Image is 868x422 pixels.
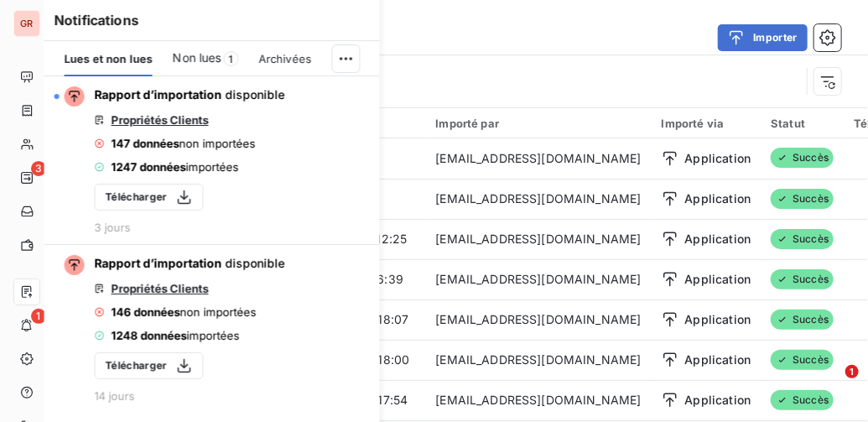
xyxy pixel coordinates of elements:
[95,87,222,102] span: Rapport d’importation
[685,311,751,328] span: Application
[685,190,751,207] span: Application
[435,117,641,130] div: Importé par
[771,117,834,130] div: Statut
[95,389,135,403] span: 14 jours
[186,160,239,174] span: importées
[13,10,40,37] div: GR
[112,160,186,174] span: 1247 données
[685,231,751,247] span: Application
[95,184,204,211] button: Télécharger
[258,52,311,65] span: Archivées
[811,365,851,405] iframe: Intercom live chat
[112,137,179,150] span: 147 données
[55,10,370,30] h6: Notifications
[112,282,209,295] span: Propriétés Clients
[771,148,834,168] span: Succès
[95,256,222,270] span: Rapport d’importation
[95,221,131,234] span: 3 jours
[771,310,834,330] span: Succès
[425,219,651,259] td: [EMAIL_ADDRESS][DOMAIN_NAME]
[180,305,257,319] span: non importées
[845,365,859,378] span: 1
[112,329,187,342] span: 1248 données
[65,52,153,65] span: Lues et non lues
[425,340,651,380] td: [EMAIL_ADDRESS][DOMAIN_NAME]
[226,256,285,270] span: disponible
[685,352,751,368] span: Application
[685,271,751,288] span: Application
[771,229,834,249] span: Succès
[771,350,834,370] span: Succès
[718,24,808,51] button: Importer
[662,117,751,130] div: Importé via
[771,390,834,410] span: Succès
[223,51,238,66] span: 1
[425,380,651,420] td: [EMAIL_ADDRESS][DOMAIN_NAME]
[425,138,651,179] td: [EMAIL_ADDRESS][DOMAIN_NAME]
[112,305,180,319] span: 146 données
[112,113,209,127] span: Propriétés Clients
[685,392,751,409] span: Application
[44,76,380,245] button: Rapport d’importation disponiblePropriétés Clients147 donnéesnon importées1247 donnéesimportéesTé...
[771,189,834,209] span: Succès
[685,150,751,167] span: Application
[179,137,256,150] span: non importées
[771,269,834,289] span: Succès
[425,259,651,300] td: [EMAIL_ADDRESS][DOMAIN_NAME]
[44,245,380,413] button: Rapport d’importation disponiblePropriétés Clients146 donnéesnon importées1248 donnéesimportéesTé...
[425,179,651,219] td: [EMAIL_ADDRESS][DOMAIN_NAME]
[226,87,285,102] span: disponible
[187,329,240,342] span: importées
[95,352,204,379] button: Télécharger
[173,49,221,66] span: Non lues
[425,300,651,340] td: [EMAIL_ADDRESS][DOMAIN_NAME]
